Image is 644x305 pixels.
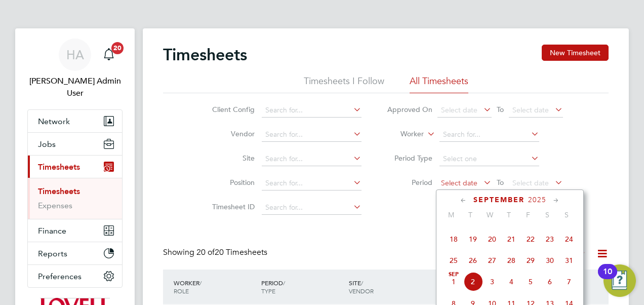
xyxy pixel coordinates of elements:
[171,274,259,300] div: WORKER
[441,210,461,219] span: M
[349,287,374,295] span: VENDOR
[262,201,361,215] input: Search for...
[304,75,384,93] li: Timesheets I Follow
[28,156,122,178] button: Timesheets
[410,75,468,93] li: All Timesheets
[441,178,477,187] span: Select date
[540,251,559,270] span: 30
[27,75,123,99] span: Hays Admin User
[499,210,518,219] span: T
[444,230,463,249] span: 18
[38,249,67,258] span: Reports
[196,247,215,257] span: 20 of
[559,230,579,249] span: 24
[262,152,361,166] input: Search for...
[209,129,255,138] label: Vendor
[378,129,424,139] label: Worker
[196,247,267,257] span: 20 Timesheets
[559,251,579,270] span: 31
[28,133,122,155] button: Jobs
[28,219,122,242] button: Finance
[163,247,269,258] div: Showing
[361,279,363,287] span: /
[111,42,124,54] span: 20
[521,230,540,249] span: 22
[38,272,82,281] span: Preferences
[174,287,189,295] span: ROLE
[463,272,482,291] span: 2
[259,274,346,300] div: PERIOD
[209,202,255,211] label: Timesheet ID
[461,210,480,219] span: T
[387,178,432,187] label: Period
[209,154,255,163] label: Site
[28,178,122,219] div: Timesheets
[480,210,499,219] span: W
[463,230,482,249] span: 19
[209,105,255,114] label: Client Config
[283,279,285,287] span: /
[559,272,579,291] span: 7
[38,186,80,196] a: Timesheets
[494,103,507,116] span: To
[28,110,122,132] button: Network
[66,48,84,61] span: HA
[557,210,576,219] span: S
[262,128,361,142] input: Search for...
[38,226,66,236] span: Finance
[163,45,247,65] h2: Timesheets
[463,251,482,270] span: 26
[346,274,434,300] div: SITE
[473,196,525,204] span: September
[199,279,202,287] span: /
[518,210,538,219] span: F
[512,178,549,187] span: Select date
[444,272,463,291] span: 1
[540,272,559,291] span: 6
[542,45,609,61] button: New Timesheet
[38,162,80,172] span: Timesheets
[482,272,502,291] span: 3
[28,265,122,287] button: Preferences
[38,117,70,126] span: Network
[439,152,539,166] input: Select one
[444,251,463,270] span: 25
[28,242,122,264] button: Reports
[521,272,540,291] span: 5
[603,272,612,285] div: 10
[521,251,540,270] span: 29
[502,230,521,249] span: 21
[528,196,546,204] span: 2025
[387,154,432,163] label: Period Type
[209,178,255,187] label: Position
[482,251,502,270] span: 27
[387,105,432,114] label: Approved On
[38,139,56,149] span: Jobs
[502,272,521,291] span: 4
[38,201,72,210] a: Expenses
[439,128,539,142] input: Search for...
[482,230,502,249] span: 20
[444,272,463,277] span: Sep
[441,105,477,115] span: Select date
[603,264,636,297] button: Open Resource Center, 10 new notifications
[261,287,275,295] span: TYPE
[494,176,507,189] span: To
[540,230,559,249] span: 23
[262,103,361,118] input: Search for...
[262,176,361,190] input: Search for...
[99,39,119,71] a: 20
[512,105,549,115] span: Select date
[530,249,586,259] label: Approved
[502,251,521,270] span: 28
[27,39,123,99] a: HA[PERSON_NAME] Admin User
[538,210,557,219] span: S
